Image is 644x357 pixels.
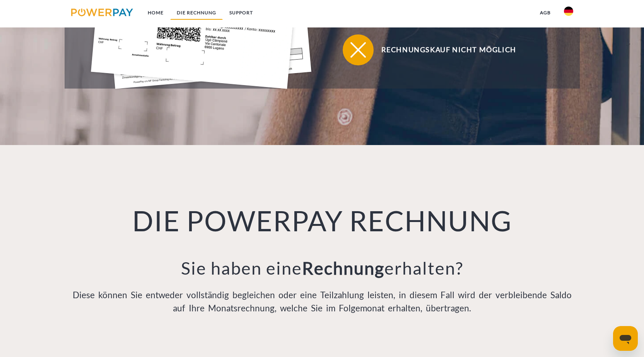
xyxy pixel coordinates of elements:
[348,40,368,60] img: qb_close.svg
[71,203,574,238] h1: DIE POWERPAY RECHNUNG
[223,6,260,20] a: SUPPORT
[71,289,574,315] p: Diese können Sie entweder vollständig begleichen oder eine Teilzahlung leisten, in diesem Fall wi...
[354,34,543,65] span: Rechnungskauf nicht möglich
[343,34,544,65] button: Rechnungskauf nicht möglich
[141,6,170,20] a: Home
[170,6,223,20] a: DIE RECHNUNG
[71,257,574,279] h3: Sie haben eine erhalten?
[533,6,557,20] a: agb
[302,258,384,278] b: Rechnung
[71,9,133,16] img: logo-powerpay.svg
[613,326,638,351] iframe: Schaltfläche zum Öffnen des Messaging-Fensters
[564,7,573,16] img: de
